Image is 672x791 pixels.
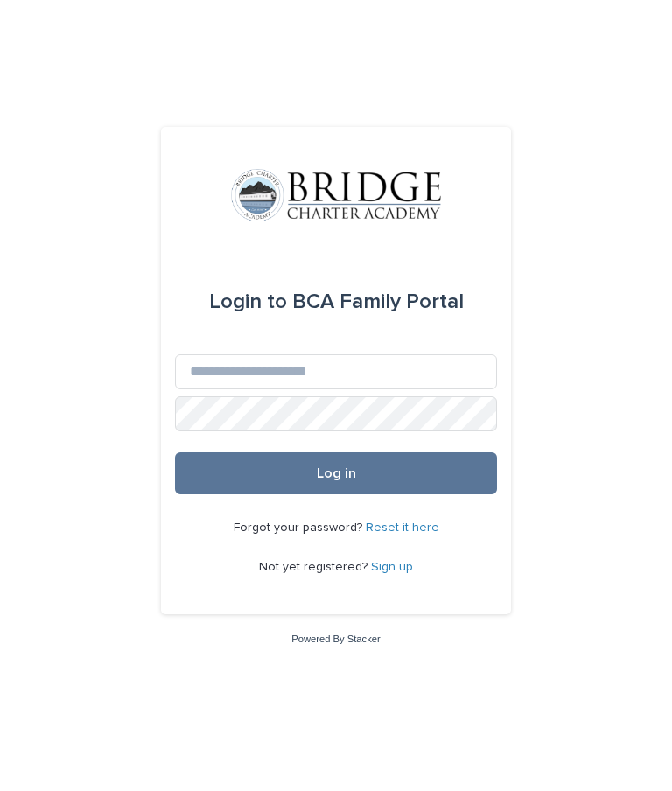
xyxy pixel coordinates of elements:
span: Log in [317,466,356,480]
div: BCA Family Portal [209,277,464,326]
span: Not yet registered? [259,561,371,573]
a: Reset it here [366,521,439,534]
button: Log in [175,452,497,494]
a: Powered By Stacker [291,633,380,644]
span: Forgot your password? [234,521,366,534]
a: Sign up [371,561,413,573]
img: V1C1m3IdTEidaUdm9Hs0 [231,169,441,221]
span: Login to [209,291,287,312]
